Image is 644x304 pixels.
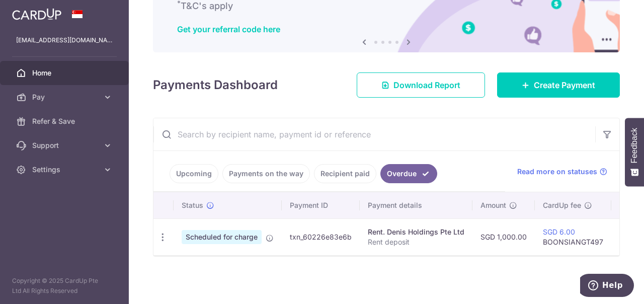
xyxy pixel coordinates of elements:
[543,227,575,236] a: SGD 6.00
[625,118,644,186] button: Feedback - Show survey
[32,140,99,150] span: Support
[480,200,506,210] span: Amount
[368,227,464,237] div: Rent. Denis Holdings Pte Ltd
[153,76,278,94] h4: Payments Dashboard
[497,72,620,98] a: Create Payment
[368,237,464,247] p: Rent deposit
[16,35,113,45] p: [EMAIL_ADDRESS][DOMAIN_NAME]
[182,200,203,210] span: Status
[535,218,611,255] td: BOONSIANGT497
[630,128,639,163] span: Feedback
[543,200,581,210] span: CardUp fee
[222,164,310,183] a: Payments on the way
[517,167,607,177] a: Read more on statuses
[177,24,280,34] a: Get your referral code here
[32,116,99,126] span: Refer & Save
[153,118,595,150] input: Search by recipient name, payment id or reference
[170,164,218,183] a: Upcoming
[314,164,376,183] a: Recipient paid
[12,8,61,20] img: CardUp
[282,218,360,255] td: txn_60226e83e6b
[580,274,634,299] iframe: Opens a widget where you can find more information
[380,164,437,183] a: Overdue
[282,192,360,218] th: Payment ID
[32,68,99,78] span: Home
[182,230,262,244] span: Scheduled for charge
[472,218,535,255] td: SGD 1,000.00
[357,72,485,98] a: Download Report
[517,167,597,177] span: Read more on statuses
[32,165,99,175] span: Settings
[360,192,472,218] th: Payment details
[32,92,99,102] span: Pay
[534,79,595,91] span: Create Payment
[393,79,460,91] span: Download Report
